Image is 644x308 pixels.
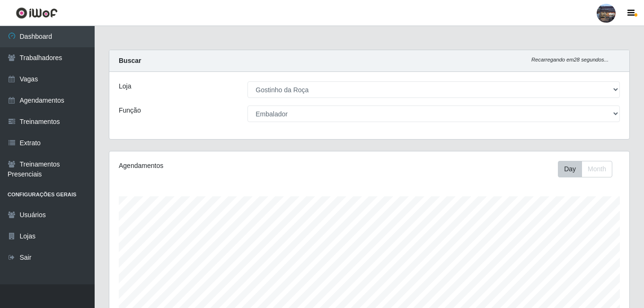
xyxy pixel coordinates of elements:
[119,106,141,115] label: Função
[531,57,609,62] i: Recarregando em 28 segundos...
[558,161,612,177] div: First group
[582,161,612,177] button: Month
[558,161,582,177] button: Day
[119,81,131,91] label: Loja
[558,161,620,177] div: Toolbar with button groups
[16,7,58,19] img: CoreUI Logo
[119,161,319,171] div: Agendamentos
[119,57,141,64] strong: Buscar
